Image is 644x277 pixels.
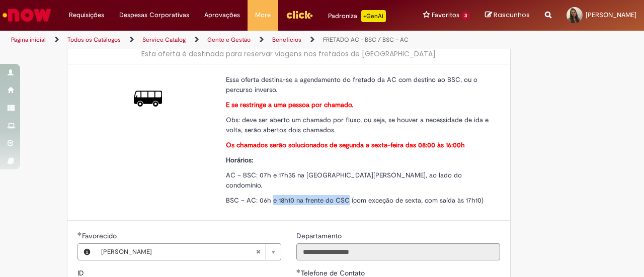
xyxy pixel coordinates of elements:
label: Somente leitura - Departamento [296,231,344,241]
a: Service Catalog [142,36,186,44]
strong: Horários: [226,156,253,164]
a: [PERSON_NAME]Limpar campo Favorecido [96,244,281,260]
a: FRETADO AC - BSC / BSC – AC [323,36,409,44]
span: Necessários - Favorecido [82,231,119,240]
span: Aprovações [204,10,240,20]
span: BSC – AC: 06h e 18h10 na frente do CSC (com exceção de sexta, com saída às 17h10) [226,196,484,205]
div: Padroniza [328,10,386,22]
a: Gente e Gestão [207,36,251,44]
div: Esta oferta é destinada para reservar viagens nos fretados de [GEOGRAPHIC_DATA] [77,49,500,59]
span: Requisições [69,10,104,20]
span: Obs: deve ser aberto um chamado por fluxo, ou seja, se houver a necessidade de ida e volta, serão... [226,116,489,134]
span: 3 [461,12,470,20]
span: Obrigatório Preenchido [296,269,301,273]
a: Benefícios [272,36,301,44]
img: click_logo_yellow_360x200.png [286,7,313,22]
strong: E se restringe a uma pessoa por chamado. [226,101,353,109]
a: Rascunhos [485,11,530,20]
span: More [255,10,271,20]
strong: Os chamados serão solucionados de segunda a sexta-feira das 08:00 às 16:00h [226,141,465,149]
a: Todos os Catálogos [67,36,121,44]
span: [PERSON_NAME] [101,244,256,260]
span: AC – BSC: 07h e 17h35 na [GEOGRAPHIC_DATA][PERSON_NAME], ao lado do condomínio. [226,171,462,190]
input: Departamento [296,243,500,260]
img: FRETADO AC - BSC / BSC – AC [134,84,162,113]
ul: Trilhas de página [8,31,422,49]
span: Despesas Corporativas [119,10,189,20]
span: Rascunhos [494,10,530,20]
abbr: Limpar campo Favorecido [251,244,266,260]
button: Favorecido, Visualizar este registro Bruna Salles Martins [78,244,96,260]
span: Favoritos [432,10,459,20]
span: Obrigatório Preenchido [77,232,82,236]
span: Essa oferta destina-se a agendamento do fretado da AC com destino ao BSC, ou o percurso inverso. [226,75,477,94]
span: [PERSON_NAME] [586,11,636,19]
p: +GenAi [361,10,386,22]
img: ServiceNow [1,5,53,25]
a: Página inicial [11,36,46,44]
span: Somente leitura - Departamento [296,231,344,240]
